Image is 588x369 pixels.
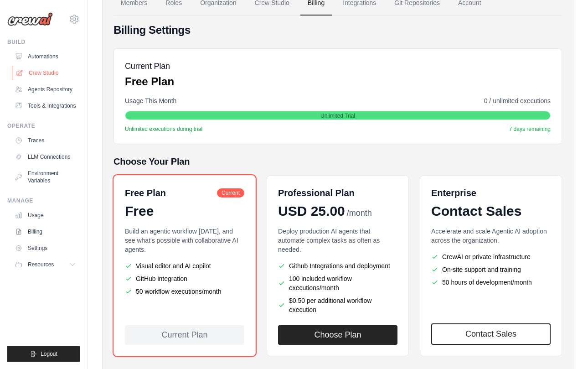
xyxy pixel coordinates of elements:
[28,261,54,268] span: Resources
[12,66,81,80] a: Crew Studio
[217,188,244,197] span: Current
[125,287,244,296] li: 50 workflow executions/month
[11,99,80,113] a: Tools & Integrations
[11,257,80,272] button: Resources
[113,155,562,168] h5: Choose Your Plan
[278,187,355,199] h6: Professional Plan
[7,122,80,130] div: Operate
[278,296,397,314] li: $0.50 per additional workflow execution
[125,203,244,219] div: Free
[11,82,80,97] a: Agents Repository
[7,12,53,26] img: Logo
[278,203,345,219] span: USD 25.00
[113,23,562,37] h4: Billing Settings
[431,227,551,245] p: Accelerate and scale Agentic AI adoption across the organization.
[125,60,174,73] h5: Current Plan
[125,261,244,270] li: Visual editor and AI copilot
[125,274,244,283] li: GitHub integration
[278,261,397,270] li: Github Integrations and deployment
[7,38,80,46] div: Build
[125,96,176,105] span: Usage This Month
[509,125,551,133] span: 7 days remaining
[278,274,397,292] li: 100 included workflow executions/month
[11,208,80,223] a: Usage
[431,278,551,287] li: 50 hours of development/month
[278,227,397,254] p: Deploy production AI agents that automate complex tasks as often as needed.
[431,203,551,219] div: Contact Sales
[125,74,174,89] p: Free Plan
[347,207,372,219] span: /month
[431,187,551,199] h6: Enterprise
[431,323,551,345] a: Contact Sales
[125,125,202,133] span: Unlimited executions during trial
[11,241,80,255] a: Settings
[11,150,80,164] a: LLM Connections
[11,166,80,188] a: Environment Variables
[320,112,355,120] span: Unlimited Trial
[11,49,80,64] a: Automations
[41,350,57,358] span: Logout
[11,224,80,239] a: Billing
[125,187,166,199] h6: Free Plan
[431,265,551,274] li: On-site support and training
[7,346,80,362] button: Logout
[11,133,80,148] a: Traces
[431,252,551,261] li: CrewAI or private infrastructure
[484,96,551,105] span: 0 / unlimited executions
[278,325,397,345] button: Choose Plan
[7,197,80,204] div: Manage
[125,227,244,254] p: Build an agentic workflow [DATE], and see what's possible with collaborative AI agents.
[125,325,244,345] div: Current Plan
